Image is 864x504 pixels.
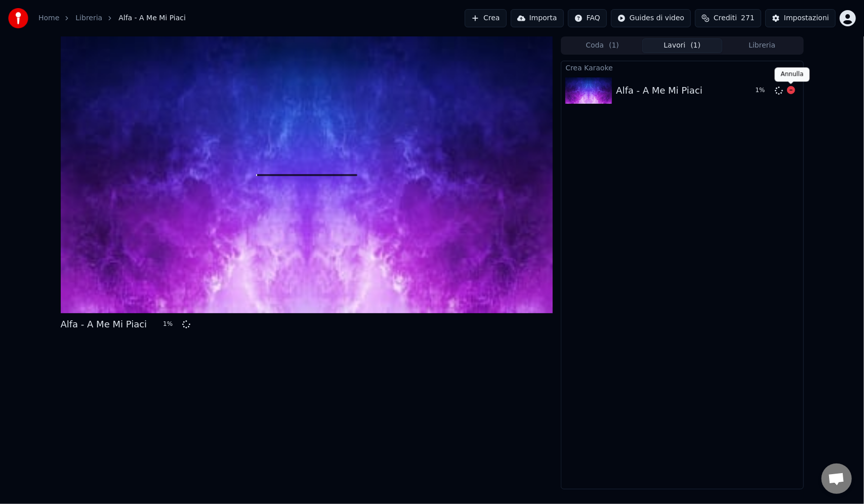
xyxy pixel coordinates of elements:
button: Guides di video [611,9,691,27]
span: ( 1 ) [609,40,619,51]
span: Alfa - A Me Mi Piaci [118,13,186,23]
button: Coda [562,38,642,53]
button: FAQ [568,9,607,27]
span: Crediti [714,13,737,23]
div: Alfa - A Me Mi Piaci [616,83,703,98]
button: Impostazioni [765,9,836,27]
div: Annulla [775,67,810,81]
div: 1 % [163,320,178,328]
span: 271 [741,13,755,23]
nav: breadcrumb [38,13,186,23]
div: 1 % [756,87,771,95]
button: Libreria [722,38,802,53]
button: Crediti271 [695,9,761,27]
div: Impostazioni [784,13,829,23]
div: Aprire la chat [821,464,852,494]
a: Libreria [75,13,102,23]
div: Alfa - A Me Mi Piaci [61,317,147,331]
button: Lavori [642,38,722,53]
button: Crea [465,9,506,27]
button: Importa [511,9,564,27]
span: ( 1 ) [690,40,701,51]
img: youka [8,8,28,28]
div: Crea Karaoke [561,61,803,73]
a: Home [38,13,59,23]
